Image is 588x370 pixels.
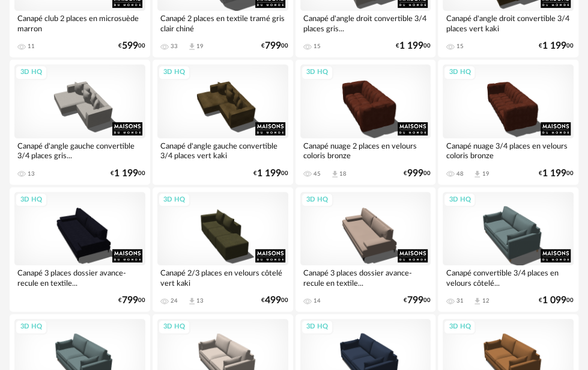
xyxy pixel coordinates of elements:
div: 15 [456,43,463,50]
a: 3D HQ Canapé nuage 2 places en velours coloris bronze 45 Download icon 18 €99900 [296,60,436,184]
div: Canapé d'angle droit convertible 3/4 places gris... [300,11,431,35]
span: Download icon [473,170,482,179]
span: Download icon [187,42,196,51]
div: 3D HQ [15,319,47,335]
div: Canapé 2 places en textile tramé gris clair chiné [157,11,288,35]
div: Canapé nuage 2 places en velours coloris bronze [300,138,431,162]
span: 799 [265,42,281,50]
div: 3D HQ [15,65,47,80]
span: 1 099 [542,297,566,304]
a: 3D HQ Canapé d'angle gauche convertible 3/4 places gris... 13 €1 19900 [10,60,150,184]
div: € 00 [404,170,431,177]
div: 3D HQ [443,319,476,335]
div: 19 [482,170,489,177]
div: 3D HQ [158,65,190,80]
div: 31 [456,297,463,304]
span: 1 199 [542,170,566,177]
div: 33 [171,43,178,50]
div: 13 [28,170,35,177]
div: Canapé d'angle gauche convertible 3/4 places vert kaki [157,138,288,162]
div: Canapé convertible 3/4 places en velours côtelé... [443,265,574,289]
div: 45 [314,170,321,177]
div: 3D HQ [443,65,476,80]
div: Canapé 2/3 places en velours côtelé vert kaki [157,265,288,289]
span: Download icon [473,297,482,306]
span: 999 [407,170,423,177]
a: 3D HQ Canapé d'angle gauche convertible 3/4 places vert kaki €1 19900 [153,60,293,184]
a: 3D HQ Canapé 3 places dossier avance-recule en textile... 14 €79900 [296,187,436,312]
a: 3D HQ Canapé 2/3 places en velours côtelé vert kaki 24 Download icon 13 €49900 [153,187,293,312]
div: 3D HQ [301,193,333,208]
div: € 00 [539,42,574,50]
div: 3D HQ [15,193,47,208]
div: Canapé d'angle gauche convertible 3/4 places gris... [14,138,145,162]
div: € 00 [253,170,288,177]
div: € 00 [111,170,145,177]
span: 599 [122,42,138,50]
span: 1 199 [542,42,566,50]
div: € 00 [539,297,574,304]
a: 3D HQ Canapé nuage 3/4 places en velours coloris bronze 48 Download icon 19 €1 19900 [438,60,578,184]
div: Canapé 3 places dossier avance-recule en textile... [14,265,145,289]
a: 3D HQ Canapé 3 places dossier avance-recule en textile... €79900 [10,187,150,312]
div: 3D HQ [158,193,190,208]
div: 24 [171,297,178,304]
div: € 00 [118,297,145,304]
div: Canapé 3 places dossier avance-recule en textile... [300,265,431,289]
div: 18 [339,170,347,177]
div: 3D HQ [301,319,333,335]
div: 48 [456,170,463,177]
span: 499 [265,297,281,304]
div: 3D HQ [301,65,333,80]
div: € 00 [261,42,288,50]
div: 19 [196,43,204,50]
span: Download icon [330,170,339,179]
a: 3D HQ Canapé convertible 3/4 places en velours côtelé... 31 Download icon 12 €1 09900 [438,187,578,312]
div: Canapé d'angle droit convertible 3/4 places vert kaki [443,11,574,35]
div: 14 [314,297,321,304]
div: Canapé club 2 places en microsuède marron [14,11,145,35]
div: Canapé nuage 3/4 places en velours coloris bronze [443,138,574,162]
div: 13 [196,297,204,304]
span: 799 [122,297,138,304]
div: 11 [28,43,35,50]
div: 3D HQ [443,193,476,208]
div: € 00 [539,170,574,177]
div: € 00 [261,297,288,304]
div: 12 [482,297,489,304]
div: 15 [314,43,321,50]
span: 1 199 [257,170,281,177]
div: € 00 [396,42,431,50]
span: 1 199 [114,170,138,177]
div: € 00 [118,42,145,50]
div: € 00 [404,297,431,304]
span: Download icon [187,297,196,306]
div: 3D HQ [158,319,190,335]
span: 799 [407,297,423,304]
span: 1 199 [399,42,423,50]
